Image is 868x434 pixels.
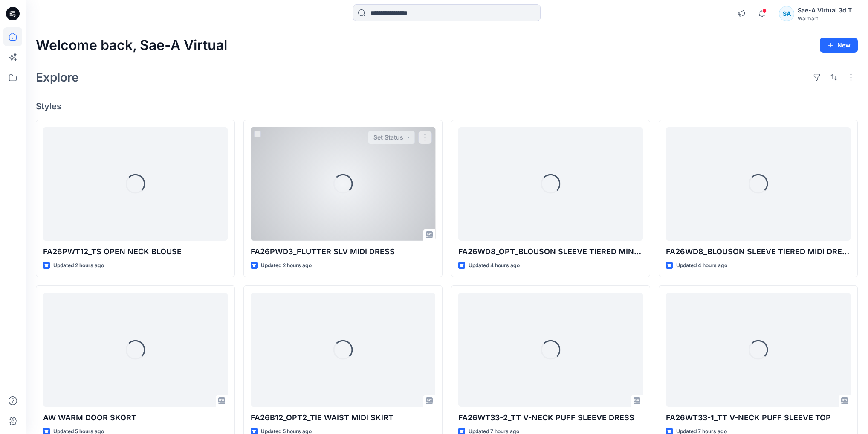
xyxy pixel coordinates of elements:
[36,70,79,84] h2: Explore
[779,6,794,21] div: SA
[676,261,727,270] p: Updated 4 hours ago
[261,261,312,270] p: Updated 2 hours ago
[820,38,858,53] button: New
[251,246,435,258] p: FA26PWD3_FLUTTER SLV MIDI DRESS
[43,412,228,424] p: AW WARM DOOR SKORT
[251,412,435,424] p: FA26B12_OPT2_TIE WAIST MIDI SKIRT
[666,412,851,424] p: FA26WT33-1_TT V-NECK PUFF SLEEVE TOP
[53,261,104,270] p: Updated 2 hours ago
[666,246,851,258] p: FA26WD8_BLOUSON SLEEVE TIERED MIDI DRESS
[798,15,857,22] div: Walmart
[36,38,227,53] h2: Welcome back, Sae-A Virtual
[458,246,643,258] p: FA26WD8_OPT_BLOUSON SLEEVE TIERED MINI DRESS
[43,246,228,258] p: FA26PWT12_TS OPEN NECK BLOUSE
[469,261,520,270] p: Updated 4 hours ago
[458,412,643,424] p: FA26WT33-2_TT V-NECK PUFF SLEEVE DRESS
[798,5,857,15] div: Sae-A Virtual 3d Team
[36,101,858,111] h4: Styles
